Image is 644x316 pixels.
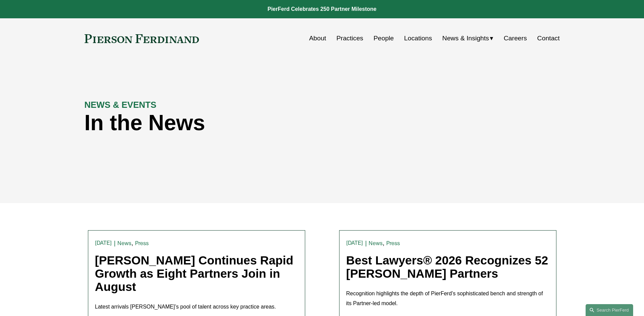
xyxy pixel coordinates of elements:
[504,32,527,45] a: Careers
[383,239,384,246] span: ,
[537,32,559,45] a: Contact
[336,32,363,45] a: Practices
[386,240,400,246] a: Press
[135,240,149,246] a: Press
[95,254,294,293] a: [PERSON_NAME] Continues Rapid Growth as Eight Partners Join in August
[346,240,363,246] time: [DATE]
[586,304,633,316] a: Search this site
[95,240,112,246] time: [DATE]
[309,32,326,45] a: About
[442,33,489,44] span: News & Insights
[442,32,494,45] a: folder dropdown
[346,289,549,309] p: Recognition highlights the depth of PierFerd’s sophisticated bench and strength of its Partner-le...
[95,302,298,312] p: Latest arrivals [PERSON_NAME]’s pool of talent across key practice areas.
[131,239,133,246] span: ,
[117,240,131,246] a: News
[85,111,441,135] h1: In the News
[346,254,548,280] a: Best Lawyers® 2026 Recognizes 52 [PERSON_NAME] Partners
[369,240,383,246] a: News
[373,32,394,45] a: People
[404,32,432,45] a: Locations
[85,100,157,110] strong: NEWS & EVENTS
